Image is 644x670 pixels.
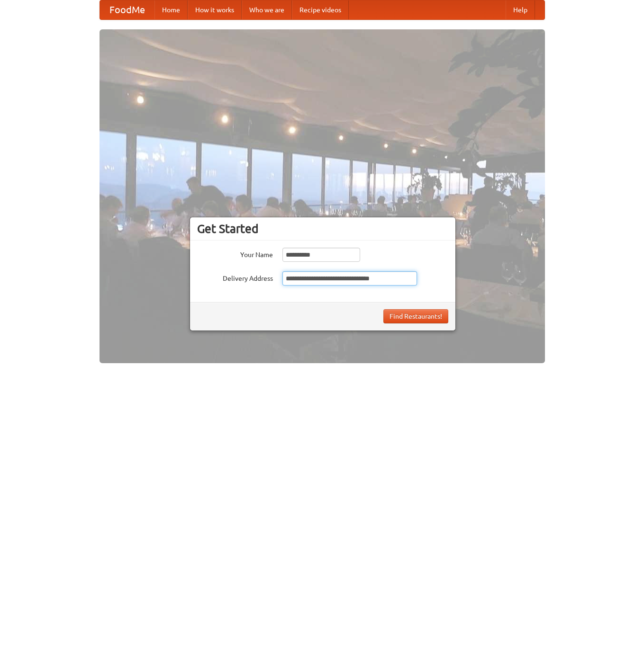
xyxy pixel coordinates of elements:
a: Who we are [242,0,292,19]
a: How it works [188,0,242,19]
label: Delivery Address [197,271,273,283]
a: Help [506,0,535,19]
a: Recipe videos [292,0,349,19]
a: Home [154,0,188,19]
button: Find Restaurants! [383,309,448,323]
label: Your Name [197,248,273,259]
h3: Get Started [197,222,448,236]
a: FoodMe [100,0,154,19]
